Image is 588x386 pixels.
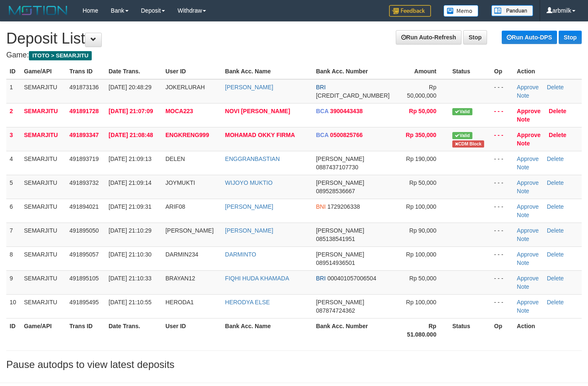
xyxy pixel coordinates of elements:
[108,299,151,306] span: [DATE] 21:10:55
[316,307,355,314] span: 087874724362
[70,227,99,234] span: 491895050
[312,318,400,342] th: Bank Acc. Number
[6,246,21,270] td: 8
[222,64,312,79] th: Bank Acc. Name
[409,227,436,234] span: Rp 90,000
[108,179,151,186] span: [DATE] 21:09:14
[406,299,436,306] span: Rp 100,000
[517,108,541,114] a: Approve
[316,164,358,171] span: 0887437107730
[21,199,66,223] td: SEMARJITU
[165,251,199,258] span: DARMIN234
[517,251,539,258] a: Approve
[108,84,151,91] span: [DATE] 20:48:29
[165,299,194,306] span: HERODA1
[29,51,92,60] span: ITOTO > SEMARJITU
[225,179,273,186] a: WIJOYO MUKTIO
[312,64,400,79] th: Bank Acc. Number
[549,132,566,138] a: Delete
[491,64,513,79] th: Op
[6,51,582,60] h4: Game:
[70,179,99,186] span: 491893732
[165,155,185,162] span: DELEN
[6,175,21,199] td: 5
[6,79,21,104] td: 1
[409,108,436,114] span: Rp 50,000
[547,203,564,210] a: Delete
[452,140,484,148] span: Transfer CDM blocked
[316,259,355,266] span: 089514936501
[517,140,530,147] a: Note
[225,251,256,258] a: DARMINTO
[21,103,66,127] td: SEMARJITU
[316,275,325,282] span: BRI
[517,203,539,210] a: Approve
[330,132,363,138] span: 0500825766
[6,64,21,79] th: ID
[108,132,153,138] span: [DATE] 21:08:48
[491,199,513,223] td: - - -
[517,283,529,290] a: Note
[66,318,105,342] th: Trans ID
[165,179,195,186] span: JOYMUKTI
[316,227,364,234] span: [PERSON_NAME]
[70,203,99,210] span: 491894021
[547,275,564,282] a: Delete
[547,227,564,234] a: Delete
[328,275,377,282] span: 000401057006504
[491,103,513,127] td: - - -
[108,251,151,258] span: [DATE] 21:10:30
[6,4,70,17] img: MOTION_logo.png
[547,84,564,91] a: Delete
[225,299,270,306] a: HERODYA ELSE
[6,223,21,246] td: 7
[330,108,363,114] span: 3900443438
[21,294,66,318] td: SEMARJITU
[444,5,479,17] img: Button%20Memo.svg
[517,299,539,306] a: Approve
[549,108,566,114] a: Delete
[6,318,21,342] th: ID
[162,318,222,342] th: User ID
[225,155,280,162] a: ENGGRANBASTIAN
[225,203,273,210] a: [PERSON_NAME]
[517,236,529,242] a: Note
[165,108,193,114] span: MOCA223
[517,275,539,282] a: Approve
[316,155,364,162] span: [PERSON_NAME]
[316,203,325,210] span: BNI
[225,108,290,114] a: NOVI [PERSON_NAME]
[108,227,151,234] span: [DATE] 21:10:29
[70,132,99,138] span: 491893347
[406,132,436,138] span: Rp 350,000
[70,84,99,91] span: 491873136
[449,318,491,342] th: Status
[108,108,153,114] span: [DATE] 21:07:09
[517,92,529,99] a: Note
[463,30,487,44] a: Stop
[559,31,582,44] a: Stop
[517,227,539,234] a: Approve
[316,179,364,186] span: [PERSON_NAME]
[316,84,325,91] span: BRI
[491,151,513,175] td: - - -
[389,5,431,17] img: Feedback.jpg
[396,30,462,44] a: Run Auto-Refresh
[316,108,328,114] span: BCA
[491,318,513,342] th: Op
[406,203,436,210] span: Rp 100,000
[502,31,557,44] a: Run Auto-DPS
[316,132,328,138] span: BCA
[517,188,529,194] a: Note
[66,64,105,79] th: Trans ID
[491,270,513,294] td: - - -
[225,227,273,234] a: [PERSON_NAME]
[105,318,162,342] th: Date Trans.
[400,318,449,342] th: Rp 51.080.000
[6,359,582,370] h3: Pause autodps to view latest deposits
[70,275,99,282] span: 491895105
[105,64,162,79] th: Date Trans.
[6,294,21,318] td: 10
[517,84,539,91] a: Approve
[491,223,513,246] td: - - -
